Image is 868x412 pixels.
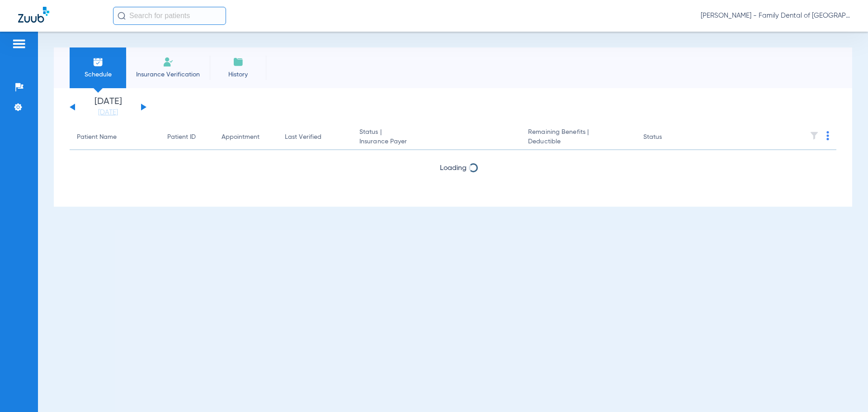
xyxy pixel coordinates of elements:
[133,70,203,79] span: Insurance Verification
[233,57,244,67] img: History
[701,11,850,20] span: [PERSON_NAME] - Family Dental of [GEOGRAPHIC_DATA]
[285,133,345,142] div: Last Verified
[352,125,521,150] th: Status |
[118,12,126,20] img: Search Icon
[285,133,321,142] div: Last Verified
[18,7,49,23] img: Zuub Logo
[93,57,104,67] img: Schedule
[77,133,153,142] div: Patient Name
[359,137,514,147] span: Insurance Payer
[167,133,207,142] div: Patient ID
[81,108,135,117] a: [DATE]
[12,38,26,49] img: hamburger-icon
[826,131,829,140] img: group-dot-blue.svg
[636,125,697,150] th: Status
[77,133,117,142] div: Patient Name
[113,7,226,25] input: Search for patients
[222,133,270,142] div: Appointment
[440,165,467,172] span: Loading
[521,125,636,150] th: Remaining Benefits |
[222,133,259,142] div: Appointment
[217,70,259,79] span: History
[810,131,819,140] img: filter.svg
[167,133,196,142] div: Patient ID
[76,70,119,79] span: Schedule
[528,137,628,147] span: Deductible
[81,97,135,117] li: [DATE]
[163,57,174,67] img: Manual Insurance Verification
